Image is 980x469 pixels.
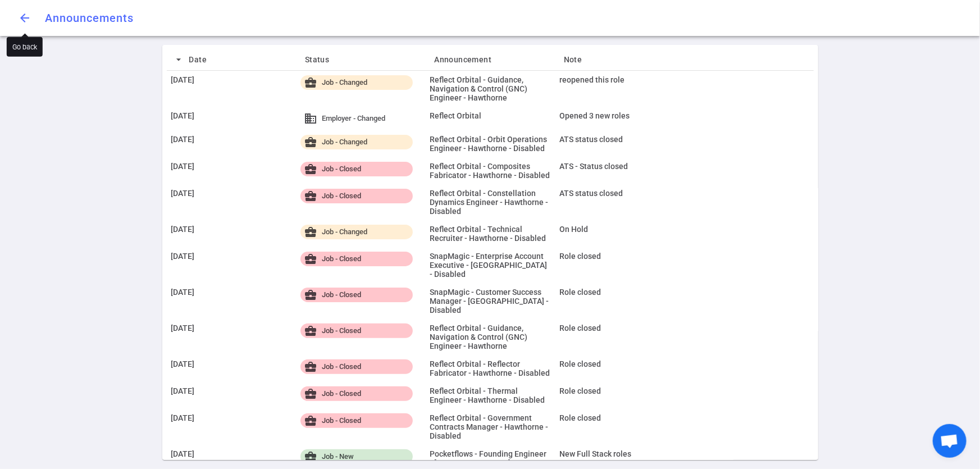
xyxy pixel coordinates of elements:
[304,112,317,125] i: business
[167,449,296,467] div: Date
[171,49,212,70] button: arrow_drop_downDate
[296,111,425,126] div: Status
[425,386,554,404] div: Announcement
[296,386,425,404] div: Status
[684,189,813,216] div: Action
[425,135,554,153] div: Announcement
[322,416,361,425] span: Job - Closed
[296,288,425,315] div: Status
[304,360,317,374] i: business_center
[684,288,813,315] div: Action
[555,162,684,180] div: Notes
[296,413,425,440] div: Status
[555,75,684,102] div: Notes
[296,162,425,180] div: Status
[304,135,317,149] i: business_center
[555,288,684,315] div: Notes
[322,254,361,263] span: Job - Closed
[45,11,322,25] div: Announcements
[167,252,296,279] div: Date
[167,162,296,180] div: Date
[322,192,361,200] span: Job - Closed
[555,225,684,243] div: Notes
[296,225,425,243] div: Status
[555,252,684,279] div: Notes
[322,227,367,236] span: Job - Changed
[304,324,317,338] i: business_center
[425,359,554,377] div: Announcement
[684,324,813,350] div: Action
[555,111,684,126] div: Notes
[304,288,317,302] i: business_center
[296,189,425,216] div: Status
[167,324,296,350] div: Date
[322,114,385,122] span: Employer - Changed
[684,135,813,153] div: Action
[555,413,684,440] div: Notes
[684,75,813,102] div: Action
[304,76,317,89] i: business_center
[167,288,296,315] div: Date
[13,7,36,29] button: Go back
[322,389,361,398] span: Job - Closed
[425,111,554,126] div: Announcement
[304,387,317,400] i: business_center
[322,78,367,86] span: Job - Changed
[425,449,554,467] div: Announcement
[555,324,684,350] div: Notes
[425,288,554,315] div: Announcement
[322,165,361,173] span: Job - Closed
[425,189,554,216] div: Announcement
[296,449,425,467] div: Status
[684,111,813,126] div: Action
[18,11,31,25] span: arrow_back
[167,75,296,102] div: Date
[167,189,296,216] div: Date
[684,449,813,467] div: Action
[684,225,813,243] div: Action
[296,135,425,153] div: Status
[304,252,317,266] i: business_center
[167,386,296,404] div: Date
[7,37,43,57] div: Go back
[167,225,296,243] div: Date
[174,54,185,65] i: arrow_drop_down
[296,324,425,350] div: Status
[425,252,554,279] div: Announcement
[167,359,296,377] div: Date
[322,138,367,146] span: Job - Changed
[555,135,684,153] div: Notes
[296,359,425,377] div: Status
[430,49,496,70] button: Announcement
[684,162,813,180] div: Action
[684,413,813,440] div: Action
[559,49,595,70] button: Note
[684,386,813,404] div: Action
[933,424,967,458] a: Open chat
[296,252,425,279] div: Status
[167,111,296,126] div: Date
[304,225,317,239] i: business_center
[322,326,361,335] span: Job - Closed
[322,290,361,299] span: Job - Closed
[304,414,317,427] i: business_center
[684,359,813,377] div: Action
[555,359,684,377] div: Notes
[425,162,554,180] div: Announcement
[555,189,684,216] div: Notes
[322,362,361,371] span: Job - Closed
[555,449,684,467] div: Notes
[322,452,354,461] span: Job - New
[167,413,296,440] div: Date
[425,225,554,243] div: Announcement
[296,75,425,102] div: Status
[167,135,296,153] div: Date
[300,49,336,70] button: Status
[425,413,554,440] div: Announcement
[555,386,684,404] div: Notes
[304,189,317,203] i: business_center
[425,75,554,102] div: Announcement
[304,162,317,176] i: business_center
[304,450,317,463] i: business_center
[425,324,554,350] div: Announcement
